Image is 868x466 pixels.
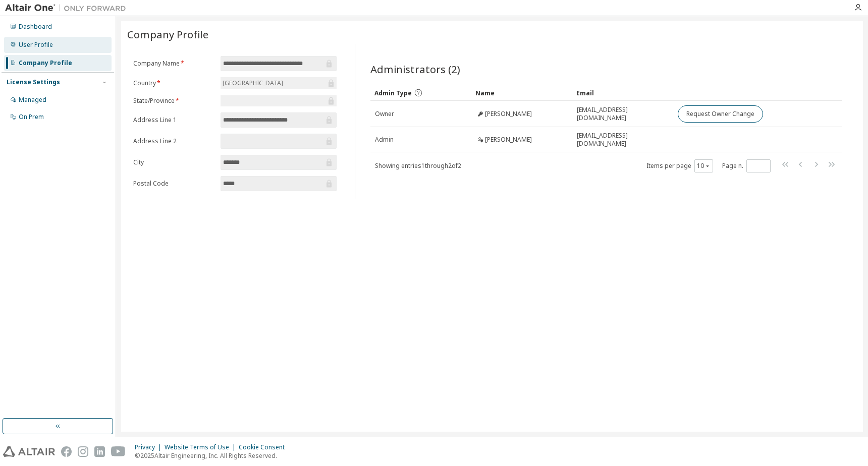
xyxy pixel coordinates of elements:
span: Items per page [646,159,713,172]
label: Postal Code [133,180,214,188]
p: © 2025 Altair Engineering, Inc. All Rights Reserved. [135,451,291,460]
span: [PERSON_NAME] [485,136,532,144]
span: Page n. [722,159,771,172]
button: 10 [697,162,711,170]
div: On Prem [19,113,44,121]
div: Managed [19,96,46,104]
span: [EMAIL_ADDRESS][DOMAIN_NAME] [577,106,669,122]
img: facebook.svg [61,446,72,457]
div: [GEOGRAPHIC_DATA] [221,77,337,89]
label: Company Name [133,60,214,68]
img: altair_logo.svg [3,446,55,457]
img: instagram.svg [78,446,88,457]
div: Email [576,85,669,101]
label: City [133,158,214,166]
div: Company Profile [19,59,72,67]
label: State/Province [133,97,214,105]
span: Admin [375,136,394,144]
span: Company Profile [127,27,208,41]
label: Country [133,79,214,87]
div: User Profile [19,41,53,49]
img: youtube.svg [111,446,126,457]
span: [PERSON_NAME] [485,110,532,118]
img: Altair One [5,3,131,13]
label: Address Line 1 [133,116,214,124]
div: [GEOGRAPHIC_DATA] [221,78,285,89]
span: [EMAIL_ADDRESS][DOMAIN_NAME] [577,132,669,148]
div: Privacy [135,443,165,451]
span: Owner [375,110,394,118]
div: Website Terms of Use [165,443,239,451]
span: Showing entries 1 through 2 of 2 [375,161,461,170]
div: Dashboard [19,23,52,31]
img: linkedin.svg [94,446,105,457]
div: Cookie Consent [239,443,291,451]
div: Name [475,85,568,101]
span: Admin Type [374,89,412,97]
div: License Settings [7,78,60,86]
label: Address Line 2 [133,137,214,145]
button: Request Owner Change [678,105,763,123]
span: Administrators (2) [370,62,460,76]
